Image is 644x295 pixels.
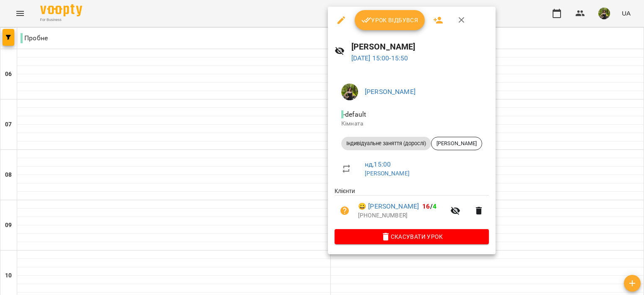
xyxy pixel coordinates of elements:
[365,88,415,96] a: [PERSON_NAME]
[351,40,489,53] h6: [PERSON_NAME]
[341,232,482,242] span: Скасувати Урок
[431,140,482,147] span: [PERSON_NAME]
[341,120,482,128] p: Кімната
[433,202,436,210] span: 4
[422,202,430,210] span: 16
[355,10,425,30] button: Урок відбувся
[335,187,489,229] ul: Клієнти
[341,140,431,147] span: Індивідуальне заняття (дорослі)
[358,211,445,220] p: [PHONE_NUMBER]
[361,15,418,25] span: Урок відбувся
[358,201,419,211] a: 😀 [PERSON_NAME]
[365,160,391,168] a: нд , 15:00
[341,110,368,118] span: - default
[431,137,482,150] div: [PERSON_NAME]
[335,229,489,244] button: Скасувати Урок
[341,84,358,100] img: fec4bf7ef3f37228adbfcb2cb62aae31.jpg
[422,202,436,210] b: /
[365,170,410,177] a: [PERSON_NAME]
[335,201,355,221] button: Візит ще не сплачено. Додати оплату?
[351,54,408,62] a: [DATE] 15:00-15:50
